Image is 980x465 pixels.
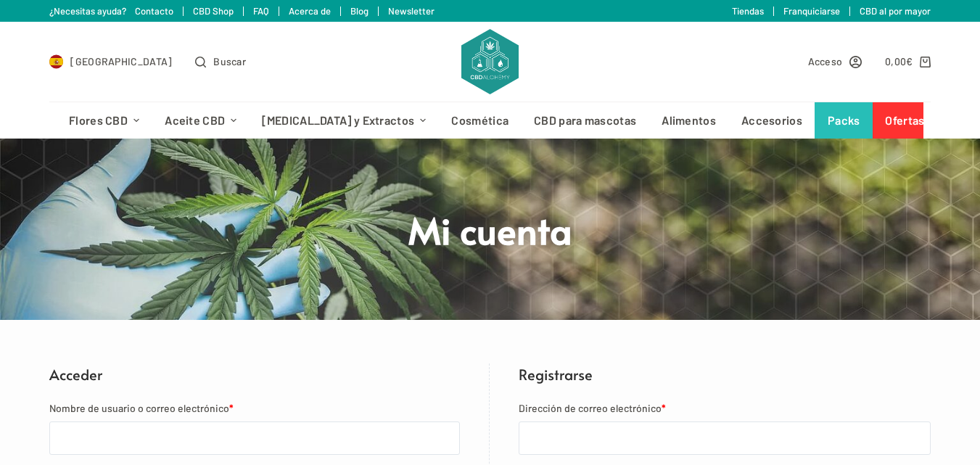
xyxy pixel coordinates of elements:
[57,102,924,139] nav: Menú de cabecera
[808,53,843,70] span: Acceso
[519,363,931,385] h2: Registrarse
[906,55,913,67] span: €
[461,29,518,94] img: CBD Alchemy
[49,5,173,17] a: ¿Necesitas ayuda? Contacto
[49,363,461,385] h2: Acceder
[885,53,931,70] a: Carro de compra
[253,5,269,17] a: FAQ
[519,400,931,416] label: Dirección de correo electrónico
[195,53,246,70] button: Abrir formulario de búsqueda
[728,102,815,139] a: Accesorios
[388,5,435,17] a: Newsletter
[815,102,873,139] a: Packs
[57,102,152,139] a: Flores CBD
[49,53,173,70] a: Select Country
[193,5,234,17] a: CBD Shop
[808,53,862,70] a: Acceso
[70,53,172,70] span: [GEOGRAPHIC_DATA]
[218,206,762,253] h1: Mi cuenta
[49,54,64,69] img: ES Flag
[152,102,250,139] a: Aceite CBD
[250,102,439,139] a: [MEDICAL_DATA] y Extractos
[522,102,649,139] a: CBD para mascotas
[649,102,729,139] a: Alimentos
[873,102,962,139] a: Ofertas CBD
[49,400,461,416] label: Nombre de usuario o correo electrónico
[885,55,913,67] bdi: 0,00
[350,5,368,17] a: Blog
[732,5,764,17] a: Tiendas
[213,53,246,70] span: Buscar
[439,102,522,139] a: Cosmética
[289,5,331,17] a: Acerca de
[783,5,840,17] a: Franquiciarse
[860,5,931,17] a: CBD al por mayor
